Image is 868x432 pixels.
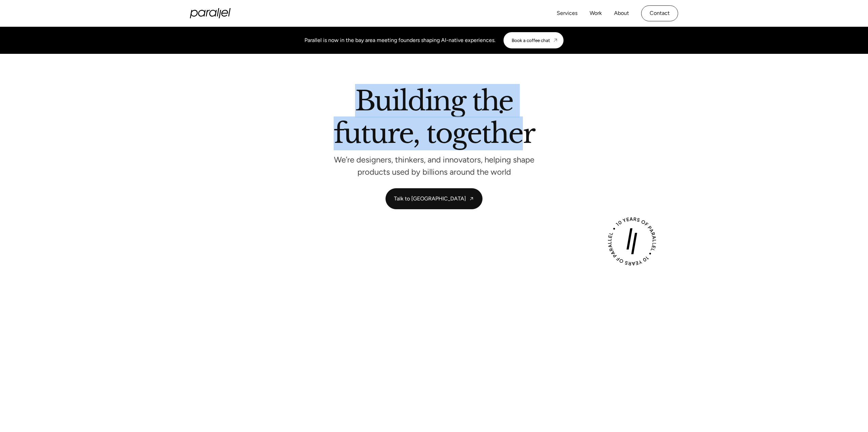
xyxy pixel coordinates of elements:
div: Book a coffee chat [512,38,550,43]
a: Work [590,8,602,18]
a: Contact [641,5,678,21]
a: About [614,8,629,18]
a: home [190,8,231,18]
img: CTA arrow image [553,38,558,43]
div: Parallel is now in the bay area meeting founders shaping AI-native experiences. [304,36,495,44]
p: We’re designers, thinkers, and innovators, helping shape products used by billions around the world [332,157,536,175]
a: Book a coffee chat [504,32,564,48]
h2: Building the future, together [334,88,535,150]
a: Services [557,8,577,18]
